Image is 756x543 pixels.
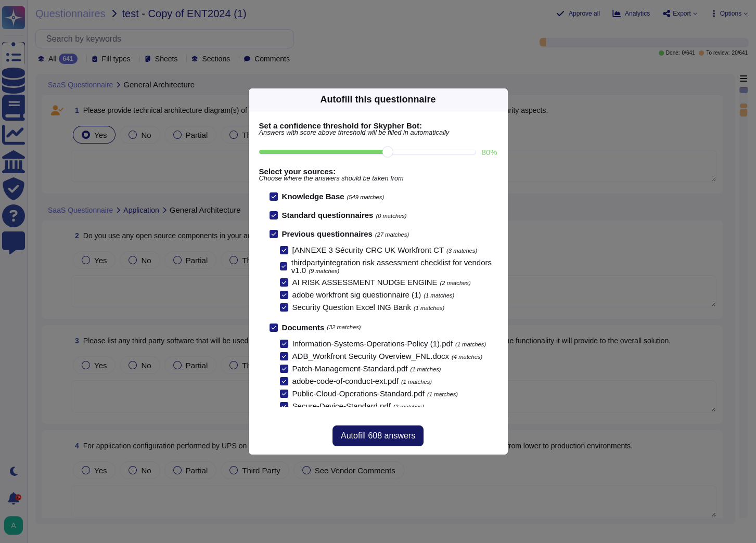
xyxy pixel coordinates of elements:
[410,366,441,372] span: (1 matches)
[446,248,477,254] span: (3 matches)
[292,339,453,348] span: Information-Systems-Operations-Policy (1).pdf
[282,211,374,219] b: Standard questionnaires
[393,404,424,410] span: (2 matches)
[327,325,361,330] span: (32 matches)
[292,290,421,299] span: adobe workfront sig questionnaire (1)
[291,258,492,275] span: thirdpartyintegration risk assessment checklist for vendors v1.0
[401,379,432,385] span: (1 matches)
[375,231,409,238] span: (27 matches)
[292,278,438,287] span: AI RISK ASSESSMENT NUDGE ENGINE
[292,389,425,398] span: Public-Cloud-Operations-Standard.pdf
[292,364,408,373] span: Patch-Management-Standard.pdf
[341,432,415,440] span: Autofill 608 answers
[292,377,399,385] span: adobe-code-of-conduct-ext.pdf
[292,352,450,360] span: ADB_Workfront Security Overview_FNL.docx
[347,194,385,200] span: (549 matches)
[259,122,497,130] b: Set a confidence threshold for Skypher Bot:
[414,305,444,311] span: (1 matches)
[440,280,470,286] span: (2 matches)
[455,341,486,347] span: (1 matches)
[292,245,444,254] span: [ANNEXE 3 Sécurity CRC UK Workfront CT
[332,425,424,446] button: Autofill 608 answers
[282,229,373,238] b: Previous questionnaires
[259,167,497,175] b: Select your sources:
[320,93,435,107] div: Autofill this questionnaire
[309,268,339,274] span: (9 matches)
[376,213,406,219] span: (0 matches)
[481,148,497,156] label: 80 %
[259,175,497,182] span: Choose where the answers should be taken from
[292,303,411,312] span: Security Question Excel ING Bank
[282,192,344,201] b: Knowledge Base
[259,130,497,136] span: Answers with score above threshold will be filled in automatically
[424,292,454,299] span: (1 matches)
[452,354,482,360] span: (4 matches)
[292,402,391,410] span: Secure-Device-Standard.pdf
[282,324,325,331] b: Documents
[427,391,458,397] span: (1 matches)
